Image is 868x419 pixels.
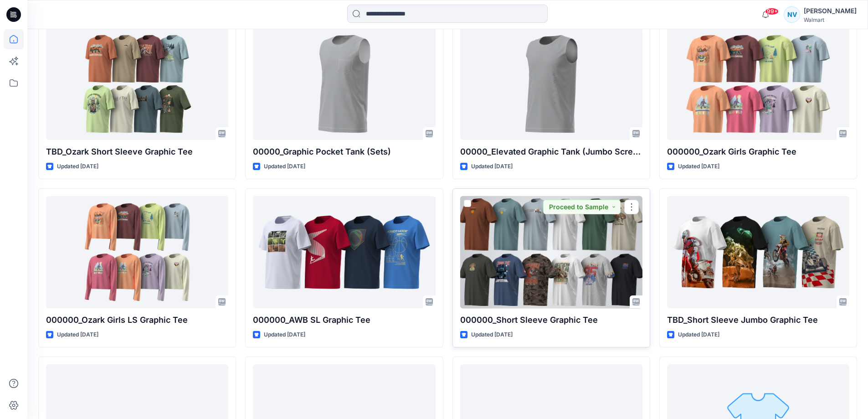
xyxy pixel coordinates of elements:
[804,5,857,16] div: [PERSON_NAME]
[678,330,719,340] p: Updated [DATE]
[264,162,305,171] p: Updated [DATE]
[253,314,435,326] p: 000000_AWB SL Graphic Tee
[460,196,642,309] a: 000000_Short Sleeve Graphic Tee
[46,196,228,309] a: 000000_Ozark Girls LS Graphic Tee
[678,162,719,171] p: Updated [DATE]
[57,162,98,171] p: Updated [DATE]
[57,330,98,340] p: Updated [DATE]
[460,27,642,140] a: 00000_Elevated Graphic Tank (Jumbo Screens)
[471,330,513,340] p: Updated [DATE]
[667,314,849,326] p: TBD_Short Sleeve Jumbo Graphic Tee
[667,196,849,309] a: TBD_Short Sleeve Jumbo Graphic Tee
[460,314,642,326] p: 000000_Short Sleeve Graphic Tee
[667,27,849,140] a: 000000_Ozark Girls Graphic Tee
[46,27,228,140] a: TBD_Ozark Short Sleeve Graphic Tee
[784,6,800,23] div: NV
[460,145,642,158] p: 00000_Elevated Graphic Tank (Jumbo Screens)
[667,145,849,158] p: 000000_Ozark Girls Graphic Tee
[253,196,435,309] a: 000000_AWB SL Graphic Tee
[253,27,435,140] a: 00000_Graphic Pocket Tank (Sets)
[471,162,513,171] p: Updated [DATE]
[264,330,305,340] p: Updated [DATE]
[46,314,228,326] p: 000000_Ozark Girls LS Graphic Tee
[765,8,779,15] span: 99+
[804,16,857,23] div: Walmart
[253,145,435,158] p: 00000_Graphic Pocket Tank (Sets)
[46,145,228,158] p: TBD_Ozark Short Sleeve Graphic Tee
